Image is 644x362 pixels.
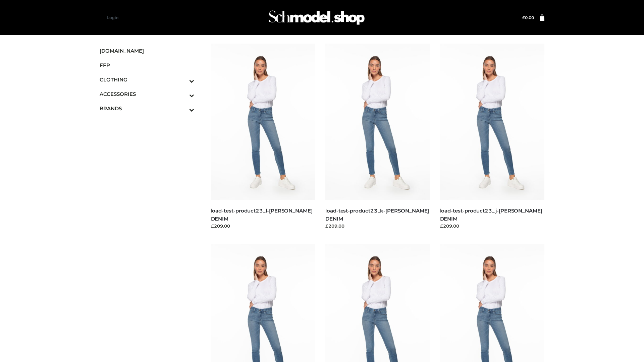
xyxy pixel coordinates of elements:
div: £209.00 [325,223,430,229]
div: £209.00 [211,223,316,229]
a: Login [107,15,118,20]
div: £209.00 [440,223,545,229]
a: BRANDSToggle Submenu [100,101,194,116]
a: load-test-product23_j-[PERSON_NAME] DENIM [440,207,542,222]
span: [DOMAIN_NAME] [100,47,194,55]
span: BRANDS [100,105,194,112]
button: Toggle Submenu [171,101,194,116]
a: £0.00 [522,15,534,20]
button: Toggle Submenu [171,87,194,101]
a: [DOMAIN_NAME] [100,44,194,58]
span: £ [522,15,525,20]
a: CLOTHINGToggle Submenu [100,72,194,87]
span: FFP [100,61,194,69]
a: ACCESSORIESToggle Submenu [100,87,194,101]
bdi: 0.00 [522,15,534,20]
button: Toggle Submenu [171,72,194,87]
span: ACCESSORIES [100,90,194,98]
a: FFP [100,58,194,72]
img: Schmodel Admin 964 [266,4,367,31]
a: load-test-product23_k-[PERSON_NAME] DENIM [325,207,429,222]
a: load-test-product23_l-[PERSON_NAME] DENIM [211,207,313,222]
span: CLOTHING [100,76,194,83]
